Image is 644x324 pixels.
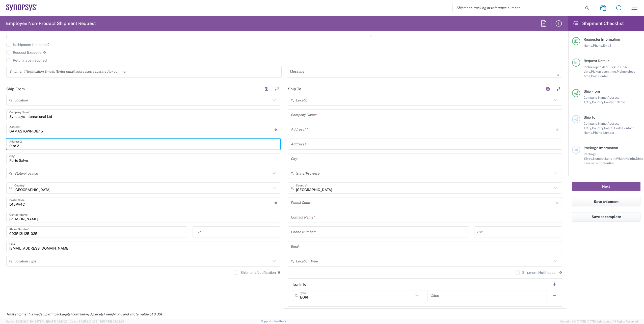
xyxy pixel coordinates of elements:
[453,3,583,13] input: Shipment, tracking or reference number
[591,74,608,78] span: Cost Center
[605,157,616,160] span: Length,
[592,100,604,104] span: Country,
[616,157,625,160] span: Width,
[292,282,306,287] h2: Tax Info
[584,44,593,47] span: Name,
[288,87,301,92] h2: Ship To
[584,122,607,125] span: Company Name,
[47,320,68,323] span: [DATE] 08:10:27
[584,65,609,69] span: Pickup open date,
[103,320,124,323] span: [DATE] 08:02:06
[6,320,68,323] span: Server: 2025.21.0-3046479f1b3
[516,271,557,275] label: Shipment Notification
[274,320,286,323] a: Feedback
[573,20,624,26] h2: Shipment Checklist
[572,212,640,222] button: Save as template
[261,320,274,323] a: Support
[6,87,25,92] h2: Ship From
[3,312,167,316] em: Total shipment is made up of 1 package(s) containing 0 piece(s) weighing 0 and a total value of 0...
[604,126,622,130] span: Postal Code,
[584,37,620,41] span: Requester Information
[6,43,49,47] label: Is shipment for Install?
[593,44,603,47] span: Phone,
[604,100,625,104] span: Contact Name
[586,126,592,130] span: City,
[586,100,592,104] span: City,
[560,319,638,324] span: Copyright © [DATE]-[DATE] Agistix Inc., All Rights Reserved
[593,157,605,160] span: Number,
[603,44,611,47] span: Email
[584,96,607,99] span: Company Name,
[584,146,618,150] span: Package Information
[572,182,640,191] button: Next
[6,58,47,62] label: Return label required
[6,50,41,55] label: Request Expedite
[572,197,640,206] button: Save shipment
[70,320,124,323] span: Client: 2025.21.0-c751f8d
[584,89,600,93] span: Ship From
[585,157,593,160] span: Type,
[625,157,636,160] span: Height,
[593,131,614,134] span: Phone Number
[6,20,96,26] h2: Employee Non-Product Shipment Request
[584,152,597,160] span: Package 1:
[591,70,617,73] span: Pickup open time,
[592,126,604,130] span: Country,
[234,271,276,275] label: Shipment Notification
[584,115,595,119] span: Ship To
[584,59,609,63] span: Request Details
